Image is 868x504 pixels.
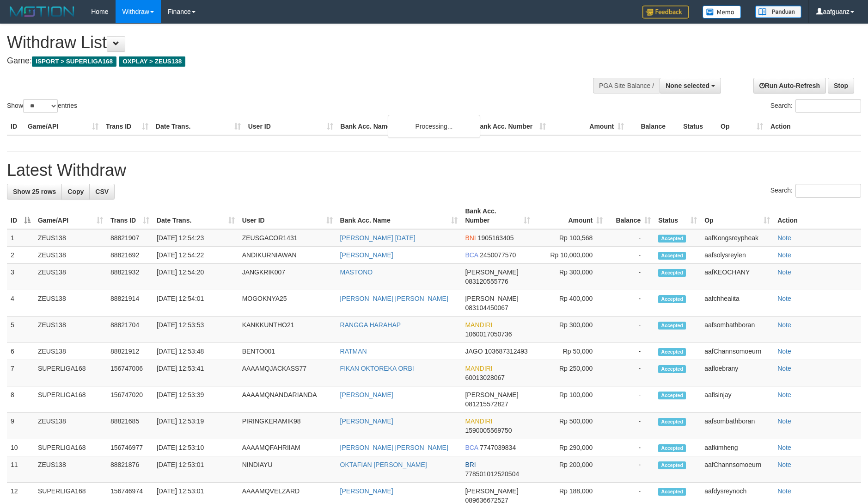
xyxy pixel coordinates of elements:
[7,203,34,229] th: ID: activate to sort column descending
[107,343,153,360] td: 88821912
[34,386,107,413] td: SUPERLIGA168
[777,348,791,355] a: Note
[465,461,476,468] span: BRI
[701,264,774,290] td: aafKEOCHANY
[701,203,774,229] th: Op: activate to sort column ascending
[7,161,861,180] h1: Latest Withdraw
[238,343,336,360] td: BENTO001
[701,247,774,264] td: aafsolysreylen
[606,290,654,317] td: -
[666,82,709,89] span: None selected
[340,365,414,372] a: FIKAN OKTOREKA ORBI
[89,184,115,199] a: CSV
[107,413,153,439] td: 88821685
[238,439,336,456] td: AAAAMQFAHRIIAM
[606,413,654,439] td: -
[606,343,654,360] td: -
[340,391,393,398] a: [PERSON_NAME]
[777,234,791,242] a: Note
[777,321,791,329] a: Note
[480,251,516,259] span: Copy 2450077570 to clipboard
[34,247,107,264] td: ZEUS138
[534,343,606,360] td: Rp 50,000
[755,6,801,18] img: panduan.png
[61,184,90,199] a: Copy
[340,487,393,495] a: [PERSON_NAME]
[606,360,654,386] td: -
[606,247,654,264] td: -
[67,188,84,195] span: Copy
[480,444,516,451] span: Copy 7747039834 to clipboard
[465,234,476,242] span: BNI
[828,78,854,93] a: Stop
[658,269,686,277] span: Accepted
[34,456,107,483] td: ZEUS138
[32,56,116,67] span: ISPORT > SUPERLIGA168
[34,317,107,343] td: ZEUS138
[777,417,791,425] a: Note
[238,203,336,229] th: User ID: activate to sort column ascending
[102,118,152,135] th: Trans ID
[337,118,472,135] th: Bank Acc. Name
[777,268,791,276] a: Note
[107,386,153,413] td: 156747020
[340,268,373,276] a: MASTONO
[153,439,238,456] td: [DATE] 12:53:10
[238,456,336,483] td: NINDIAYU
[7,439,34,456] td: 10
[465,295,518,302] span: [PERSON_NAME]
[340,444,448,451] a: [PERSON_NAME] [PERSON_NAME]
[550,118,628,135] th: Amount
[658,252,686,260] span: Accepted
[606,439,654,456] td: -
[7,264,34,290] td: 3
[534,439,606,456] td: Rp 290,000
[777,365,791,372] a: Note
[23,99,58,113] select: Showentries
[34,203,107,229] th: Game/API: activate to sort column ascending
[153,247,238,264] td: [DATE] 12:54:22
[465,321,492,329] span: MANDIRI
[238,290,336,317] td: MOGOKNYA25
[107,229,153,247] td: 88821907
[795,99,861,113] input: Search:
[7,456,34,483] td: 11
[153,290,238,317] td: [DATE] 12:54:01
[7,99,77,113] label: Show entries
[238,229,336,247] td: ZEUSGACOR1431
[658,444,686,452] span: Accepted
[238,317,336,343] td: KANKKUNTHO21
[534,247,606,264] td: Rp 10,000,000
[7,247,34,264] td: 2
[753,78,826,93] a: Run Auto-Refresh
[658,461,686,469] span: Accepted
[701,290,774,317] td: aafchhealita
[7,360,34,386] td: 7
[461,203,534,229] th: Bank Acc. Number: activate to sort column ascending
[107,456,153,483] td: 88821876
[7,184,62,199] a: Show 25 rows
[340,251,393,259] a: [PERSON_NAME]
[658,392,686,399] span: Accepted
[534,413,606,439] td: Rp 500,000
[7,386,34,413] td: 8
[606,229,654,247] td: -
[658,322,686,330] span: Accepted
[24,118,102,135] th: Game/API
[534,264,606,290] td: Rp 300,000
[654,203,701,229] th: Status: activate to sort column ascending
[238,247,336,264] td: ANDIKURNIAWAN
[7,413,34,439] td: 9
[153,229,238,247] td: [DATE] 12:54:23
[465,427,512,434] span: Copy 1590005569750 to clipboard
[153,386,238,413] td: [DATE] 12:53:39
[7,33,569,52] h1: Withdraw List
[152,118,245,135] th: Date Trans.
[701,456,774,483] td: aafChannsomoeurn
[465,348,483,355] span: JAGO
[628,118,679,135] th: Balance
[7,56,569,66] h4: Game:
[478,234,514,242] span: Copy 1905163405 to clipboard
[606,386,654,413] td: -
[153,343,238,360] td: [DATE] 12:53:48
